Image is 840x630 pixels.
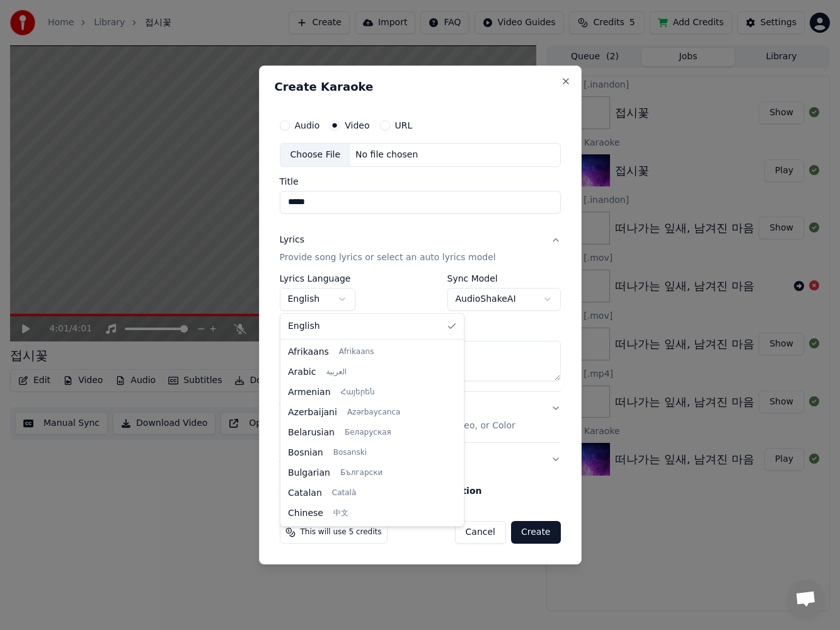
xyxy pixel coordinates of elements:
[288,320,320,333] span: English
[288,467,330,479] span: Bulgarian
[288,386,331,399] span: Armenian
[347,408,400,418] span: Azərbaycanca
[288,406,337,419] span: Azerbaijani
[345,428,391,438] span: Беларуская
[288,346,329,358] span: Afrikaans
[339,347,374,357] span: Afrikaans
[326,367,347,377] span: العربية
[341,387,375,398] span: Հայերեն
[340,468,383,478] span: Български
[288,366,316,379] span: Arabic
[333,508,348,518] span: 中文
[288,427,335,439] span: Belarusian
[332,488,356,498] span: Català
[288,447,323,459] span: Bosnian
[288,487,322,500] span: Catalan
[288,507,323,520] span: Chinese
[333,448,367,458] span: Bosanski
